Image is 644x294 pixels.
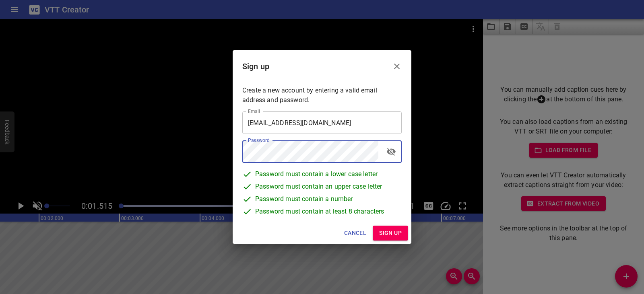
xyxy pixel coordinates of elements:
[242,60,269,73] h6: Sign up
[344,228,366,238] span: Cancel
[379,228,402,238] span: Sign up
[373,226,408,241] button: Sign up
[242,86,402,105] p: Create a new account by entering a valid email address and password.
[382,142,401,161] button: toggle password visibility
[255,182,382,194] span: Password must contain an upper case letter
[255,207,384,219] span: Password must contain at least 8 characters
[255,194,353,207] span: Password must contain a number
[387,57,407,76] button: Close
[255,169,378,182] span: Password must contain a lower case letter
[341,226,369,241] button: Cancel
